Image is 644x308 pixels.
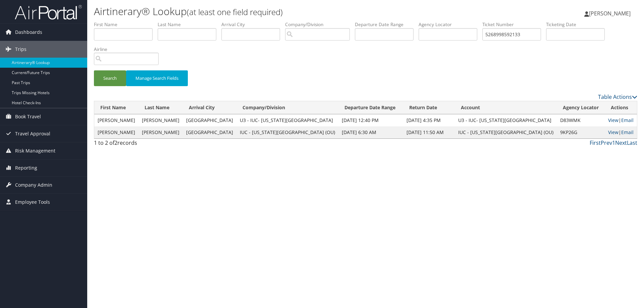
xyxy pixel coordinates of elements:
span: Trips [15,41,26,58]
a: Next [615,139,627,146]
span: Travel Approval [15,125,50,142]
span: Risk Management [15,142,55,159]
th: Company/Division [236,101,338,114]
td: [GEOGRAPHIC_DATA] [183,126,236,138]
label: Airline [94,46,164,53]
th: Arrival City: activate to sort column ascending [183,101,236,114]
td: [DATE] 4:35 PM [403,114,455,126]
td: [PERSON_NAME] [139,114,183,126]
th: Last Name: activate to sort column ascending [139,101,183,114]
span: 2 [114,139,117,146]
td: [PERSON_NAME] [94,114,139,126]
td: [PERSON_NAME] [94,126,139,138]
h1: Airtinerary® Lookup [94,4,456,18]
td: [PERSON_NAME] [139,126,183,138]
td: [DATE] 6:30 AM [338,126,403,138]
td: [DATE] 12:40 PM [338,114,403,126]
button: Search [94,70,126,86]
span: Reporting [15,160,37,176]
td: D83WMK [557,114,605,126]
td: IUC - [US_STATE][GEOGRAPHIC_DATA] (OU) [236,126,338,138]
div: 1 to 2 of records [94,139,222,150]
a: Table Actions [598,93,637,101]
td: | [605,114,637,126]
a: [PERSON_NAME] [584,3,637,23]
label: Ticket Number [482,21,546,28]
span: Company Admin [15,177,52,193]
label: Last Name [158,21,221,28]
a: Prev [601,139,612,146]
label: Arrival City [221,21,285,28]
label: Departure Date Range [355,21,419,28]
th: Agency Locator: activate to sort column ascending [557,101,605,114]
th: Actions [605,101,637,114]
th: Account: activate to sort column ascending [455,101,557,114]
th: Departure Date Range: activate to sort column ascending [338,101,403,114]
a: Email [621,129,634,135]
span: Employee Tools [15,194,50,210]
td: U3 - IUC- [US_STATE][GEOGRAPHIC_DATA] [236,114,338,126]
td: U3 - IUC- [US_STATE][GEOGRAPHIC_DATA] [455,114,557,126]
a: 1 [612,139,615,146]
a: Email [621,117,634,123]
span: Book Travel [15,108,41,125]
td: 9KP26G [557,126,605,138]
img: airportal-logo.png [15,4,82,20]
label: Ticketing Date [546,21,610,28]
span: [PERSON_NAME] [589,10,631,17]
label: Company/Division [285,21,355,28]
td: [DATE] 11:50 AM [403,126,455,138]
a: View [608,129,619,135]
th: First Name: activate to sort column ascending [94,101,139,114]
label: First Name [94,21,158,28]
a: Last [627,139,637,146]
label: Agency Locator [419,21,482,28]
td: | [605,126,637,138]
td: IUC - [US_STATE][GEOGRAPHIC_DATA] (OU) [455,126,557,138]
a: View [608,117,619,123]
small: (at least one field required) [187,6,283,17]
a: First [590,139,601,146]
span: Dashboards [15,24,42,41]
td: [GEOGRAPHIC_DATA] [183,114,236,126]
th: Return Date: activate to sort column ascending [403,101,455,114]
button: Manage Search Fields [126,70,188,86]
